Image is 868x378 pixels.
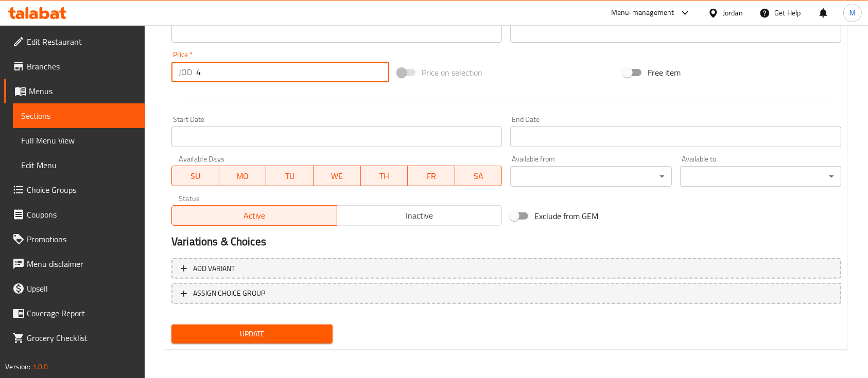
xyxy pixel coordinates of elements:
[27,35,137,48] span: Edit Restaurant
[27,307,137,319] span: Coverage Report
[270,169,309,184] span: TU
[171,22,502,43] input: Please enter product barcode
[193,262,235,275] span: Add variant
[32,360,48,373] span: 1.0.0
[27,258,137,270] span: Menu disclaimer
[171,205,337,226] button: Active
[4,227,145,251] a: Promotions
[171,283,841,304] button: ASSIGN CHOICE GROUP
[510,166,671,187] div: ​
[4,177,145,202] a: Choice Groups
[341,208,498,223] span: Inactive
[27,184,137,196] span: Choice Groups
[27,60,137,73] span: Branches
[27,233,137,245] span: Promotions
[171,325,333,344] button: Update
[648,66,681,79] span: Free item
[196,62,389,82] input: Please enter price
[27,332,137,344] span: Grocery Checklist
[361,166,408,186] button: TH
[171,234,841,249] h2: Variations & Choices
[723,7,743,19] div: Jordan
[171,166,219,186] button: SU
[13,103,145,128] a: Sections
[4,326,145,350] a: Grocery Checklist
[266,166,314,186] button: TU
[337,205,502,226] button: Inactive
[27,282,137,295] span: Upsell
[180,328,324,340] span: Update
[510,22,841,43] input: Please enter product sku
[179,66,192,78] p: JOD
[219,166,267,186] button: MO
[680,166,841,187] div: ​
[4,202,145,227] a: Coupons
[314,166,361,186] button: WE
[223,169,263,184] span: MO
[4,54,145,79] a: Branches
[849,7,856,19] span: M
[176,169,215,184] span: SU
[193,287,265,300] span: ASSIGN CHOICE GROUP
[171,258,841,279] button: Add variant
[455,166,502,186] button: SA
[21,159,137,171] span: Edit Menu
[27,208,137,221] span: Coupons
[4,251,145,276] a: Menu disclaimer
[408,166,455,186] button: FR
[29,85,137,97] span: Menus
[4,79,145,103] a: Menus
[21,134,137,147] span: Full Menu View
[412,169,451,184] span: FR
[4,29,145,54] a: Edit Restaurant
[611,7,674,19] div: Menu-management
[422,66,482,79] span: Price on selection
[176,208,333,223] span: Active
[4,276,145,301] a: Upsell
[21,110,137,122] span: Sections
[318,169,357,184] span: WE
[365,169,404,184] span: TH
[5,360,30,373] span: Version:
[4,301,145,326] a: Coverage Report
[534,210,598,222] span: Exclude from GEM
[13,153,145,177] a: Edit Menu
[13,128,145,153] a: Full Menu View
[459,169,498,184] span: SA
